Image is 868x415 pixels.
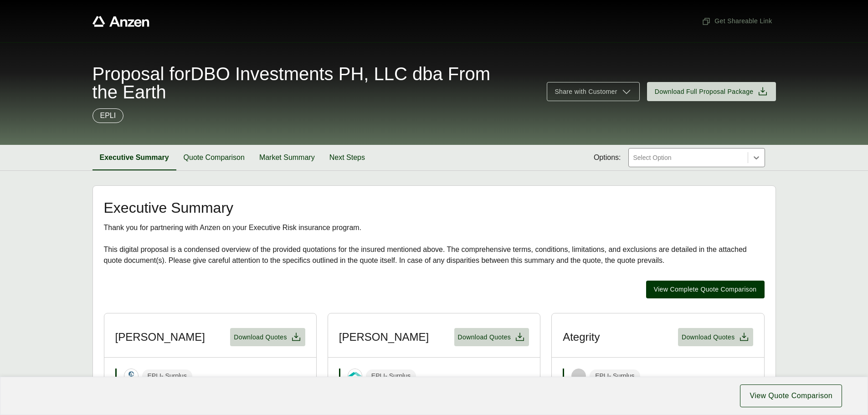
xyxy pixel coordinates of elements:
[230,328,305,346] button: Download Quotes
[678,328,753,346] button: Download Quotes
[142,369,192,383] span: EPLI - Surplus
[646,281,765,298] button: View Complete Quote Comparison
[115,330,205,344] h3: [PERSON_NAME]
[698,13,776,30] button: Get Shareable Link
[682,333,735,342] span: Download Quotes
[322,145,372,170] button: Next Steps
[348,369,362,383] img: Hamilton Select
[563,330,600,344] h3: Ategrity
[104,222,765,266] div: Thank you for partnering with Anzen on your Executive Risk insurance program. This digital propos...
[366,369,416,383] span: EPLI - Surplus
[454,328,529,346] button: Download Quotes
[740,384,842,407] button: View Quote Comparison
[458,333,511,342] span: Download Quotes
[339,330,429,344] h3: [PERSON_NAME]
[590,369,640,383] span: EPLI - Surplus
[252,145,322,170] button: Market Summary
[100,110,116,121] p: EPLI
[655,87,754,97] span: Download Full Proposal Package
[654,285,757,294] span: View Complete Quote Comparison
[547,82,639,101] button: Share with Customer
[647,82,776,101] button: Download Full Proposal Package
[92,65,536,101] span: Proposal for DBO Investments PH, LLC dba From the Earth
[594,152,621,163] span: Options:
[702,16,772,26] span: Get Shareable Link
[92,16,149,27] a: Anzen website
[92,145,176,170] button: Executive Summary
[234,333,287,342] span: Download Quotes
[124,369,138,383] img: Hudson
[104,200,765,215] h2: Executive Summary
[555,87,617,97] span: Share with Customer
[750,390,832,401] span: View Quote Comparison
[176,145,252,170] button: Quote Comparison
